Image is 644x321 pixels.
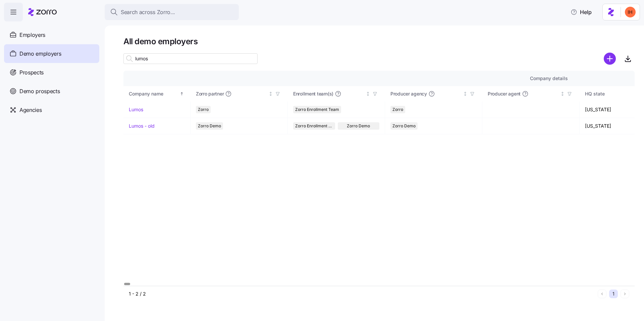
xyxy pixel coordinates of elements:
[560,91,565,96] div: Not sorted
[390,90,427,97] span: Producer agency
[129,123,155,129] a: Lumos - old
[191,86,288,102] th: Zorro partnerNot sorted
[385,86,482,102] th: Producer agencyNot sorted
[123,86,191,102] th: Company nameSorted ascending
[4,44,99,63] a: Demo employers
[4,82,99,101] a: Demo prospects
[4,63,99,82] a: Prospects
[565,5,597,19] button: Help
[19,106,42,114] span: Agencies
[609,290,618,298] button: 1
[196,90,224,97] span: Zorro partner
[4,101,99,119] a: Agencies
[625,7,636,17] img: f3711480c2c985a33e19d88a07d4c111
[19,87,60,95] span: Demo prospects
[571,8,592,16] span: Help
[295,122,333,130] span: Zorro Enrollment Experts
[179,91,184,96] div: Sorted ascending
[129,291,595,297] div: 1 - 2 / 2
[288,86,385,102] th: Enrollment team(s)Not sorted
[463,91,468,96] div: Not sorted
[295,106,339,113] span: Zorro Enrollment Team
[121,8,175,16] span: Search across Zorro...
[482,86,580,102] th: Producer agentNot sorted
[392,122,416,130] span: Zorro Demo
[598,290,606,298] button: Previous page
[392,106,403,113] span: Zorro
[129,90,178,98] div: Company name
[4,25,99,44] a: Employers
[19,68,44,77] span: Prospects
[621,290,629,298] button: Next page
[123,53,258,64] input: Search employer
[19,31,45,39] span: Employers
[366,91,370,96] div: Not sorted
[268,91,273,96] div: Not sorted
[488,90,521,97] span: Producer agent
[293,90,333,97] span: Enrollment team(s)
[604,53,616,65] svg: add icon
[347,122,370,130] span: Zorro Demo
[129,106,143,113] a: Lumos
[198,122,221,130] span: Zorro Demo
[19,50,61,58] span: Demo employers
[105,4,239,20] button: Search across Zorro...
[123,36,635,47] h1: All demo employers
[198,106,209,113] span: Zorro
